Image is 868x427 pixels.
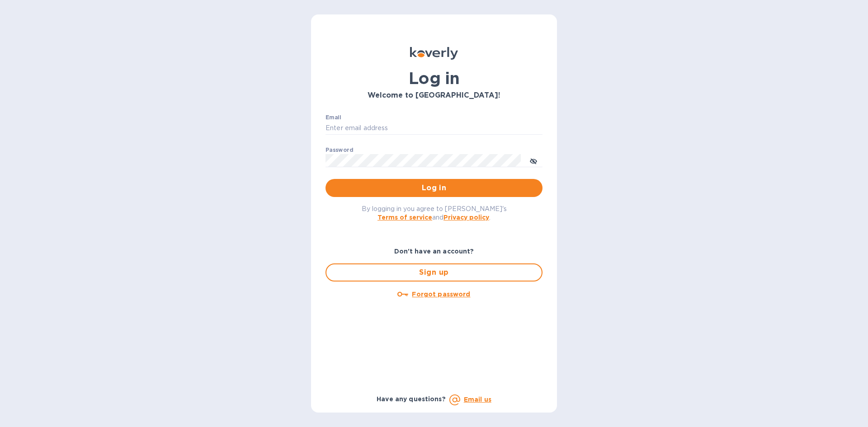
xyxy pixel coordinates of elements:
[410,47,458,60] img: Koverly
[377,395,446,403] b: Have any questions?
[325,91,542,100] h3: Welcome to [GEOGRAPHIC_DATA]!
[333,183,535,193] span: Log in
[377,214,432,221] a: Terms of service
[464,396,491,403] a: Email us
[325,263,542,282] button: Sign up
[325,122,542,135] input: Enter email address
[325,179,542,197] button: Log in
[443,214,489,221] a: Privacy policy
[325,147,353,153] label: Password
[325,115,341,120] label: Email
[362,205,507,221] span: By logging in you agree to [PERSON_NAME]'s and .
[524,151,542,169] button: toggle password visibility
[325,69,542,88] h1: Log in
[412,291,470,298] u: Forgot password
[394,248,474,255] b: Don't have an account?
[334,267,534,278] span: Sign up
